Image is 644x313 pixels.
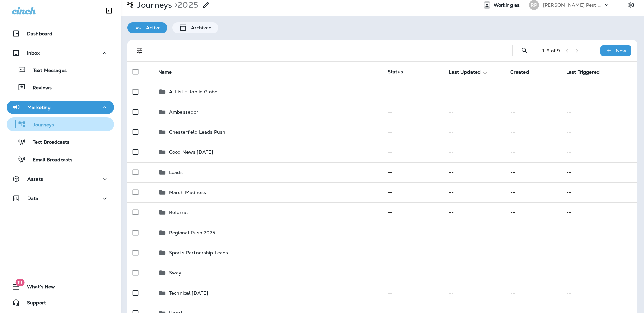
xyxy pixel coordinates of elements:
[100,4,118,17] button: Collapse Sidebar
[443,182,504,202] td: --
[505,202,561,223] td: --
[382,243,443,263] td: --
[505,122,561,142] td: --
[616,48,626,53] p: New
[169,149,213,155] p: Good News [DATE]
[7,192,114,205] button: Data
[561,202,637,223] td: --
[561,243,637,263] td: --
[443,202,504,223] td: --
[169,230,215,235] p: Regional Push 2025
[187,25,212,30] p: Archived
[443,223,504,243] td: --
[561,182,637,202] td: --
[27,176,43,182] p: Assets
[510,69,529,75] span: Created
[27,31,52,36] p: Dashboard
[561,263,637,283] td: --
[26,157,72,163] p: Email Broadcasts
[443,162,504,182] td: --
[382,162,443,182] td: --
[382,82,443,102] td: --
[169,270,182,275] p: Sway
[26,139,69,146] p: Text Broadcasts
[505,182,561,202] td: --
[27,196,39,201] p: Data
[382,142,443,162] td: --
[382,102,443,122] td: --
[518,44,531,57] button: Search Journeys
[542,48,560,53] div: 1 - 9 of 9
[7,27,114,40] button: Dashboard
[382,122,443,142] td: --
[169,129,225,135] p: Chesterfield Leads Push
[388,69,403,75] span: Status
[7,63,114,77] button: Text Messages
[7,101,114,114] button: Marketing
[7,296,114,309] button: Support
[169,170,183,175] p: Leads
[505,162,561,182] td: --
[382,223,443,243] td: --
[443,263,504,283] td: --
[7,152,114,166] button: Email Broadcasts
[382,263,443,283] td: --
[449,69,481,75] span: Last Updated
[443,142,504,162] td: --
[443,82,504,102] td: --
[26,68,67,74] p: Text Messages
[382,182,443,202] td: --
[561,223,637,243] td: --
[169,109,198,115] p: Ambassador
[505,82,561,102] td: --
[443,102,504,122] td: --
[561,122,637,142] td: --
[27,105,51,110] p: Marketing
[169,290,208,296] p: Technical [DATE]
[7,172,114,186] button: Assets
[382,283,443,303] td: --
[26,85,52,91] p: Reviews
[26,122,54,128] p: Journeys
[443,243,504,263] td: --
[169,210,188,215] p: Referral
[566,69,608,75] span: Last Triggered
[505,263,561,283] td: --
[20,300,46,308] span: Support
[7,280,114,293] button: 19What's New
[169,250,228,255] p: Sports Partnership Leads
[561,142,637,162] td: --
[7,80,114,95] button: Reviews
[7,46,114,60] button: Inbox
[561,162,637,182] td: --
[505,283,561,303] td: --
[7,117,114,131] button: Journeys
[505,102,561,122] td: --
[7,135,114,149] button: Text Broadcasts
[505,243,561,263] td: --
[158,69,172,75] span: Name
[443,122,504,142] td: --
[169,190,206,195] p: March Madness
[382,202,443,223] td: --
[158,69,181,75] span: Name
[20,284,55,292] span: What's New
[510,69,538,75] span: Created
[449,69,489,75] span: Last Updated
[561,283,637,303] td: --
[566,69,600,75] span: Last Triggered
[169,89,217,95] p: A-List + Joplin Globe
[494,2,522,8] span: Working as:
[443,283,504,303] td: --
[15,279,24,286] span: 19
[561,102,637,122] td: --
[133,44,146,57] button: Filters
[561,82,637,102] td: --
[505,142,561,162] td: --
[27,50,40,56] p: Inbox
[143,25,161,30] p: Active
[505,223,561,243] td: --
[543,2,603,8] p: [PERSON_NAME] Pest Solutions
